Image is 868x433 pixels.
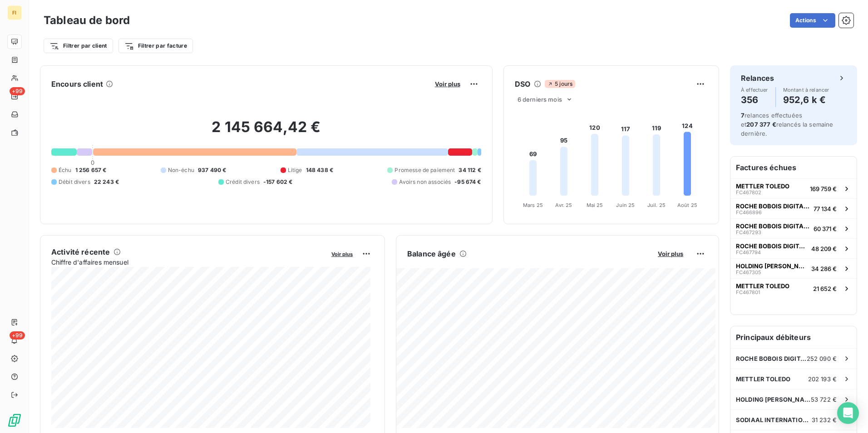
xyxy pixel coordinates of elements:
[616,202,635,208] tspan: Juin 25
[810,185,837,192] span: 169 759 €
[7,413,22,428] img: Logo LeanPay
[51,79,103,89] h6: Encours client
[736,242,808,250] span: ROCHE BOBOIS DIGITAL SERVICES
[736,270,761,275] span: FC467305
[168,166,194,174] span: Non-échu
[730,258,857,278] button: HOLDING [PERSON_NAME]FC46730534 286 €
[730,278,857,298] button: METTLER TOLEDOFC46780121 652 €
[44,39,113,53] button: Filtrer par client
[736,355,807,362] span: ROCHE BOBOIS DIGITAL SERVICES
[736,190,761,195] span: FC467802
[730,157,857,178] h6: Factures échues
[306,166,333,174] span: 148 438 €
[586,202,603,208] tspan: Mai 25
[783,93,829,107] h4: 952,6 k €
[51,118,481,145] h2: 2 145 664,42 €
[7,89,21,103] a: +99
[783,87,829,93] span: Montant à relancer
[811,265,837,272] span: 34 286 €
[736,290,760,295] span: FC467801
[741,73,774,84] h6: Relances
[814,205,837,212] span: 77 134 €
[75,166,107,174] span: 1 256 657 €
[51,246,110,257] h6: Activité récente
[91,159,94,166] span: 0
[555,202,572,208] tspan: Avr. 25
[523,202,543,208] tspan: Mars 25
[647,202,666,208] tspan: Juil. 25
[435,80,460,88] span: Voir plus
[811,396,837,403] span: 53 722 €
[432,80,463,88] button: Voir plus
[118,39,193,53] button: Filtrer par facture
[746,121,776,128] span: 207 377 €
[655,250,686,258] button: Voir plus
[741,112,833,137] span: relances effectuées et relancés la semaine dernière.
[741,87,768,93] span: À effectuer
[10,331,25,340] span: +99
[7,5,22,20] div: FI
[790,13,835,28] button: Actions
[331,251,353,257] span: Voir plus
[454,178,481,186] span: -95 674 €
[808,375,837,383] span: 202 193 €
[741,93,768,107] h4: 356
[329,250,355,258] button: Voir plus
[730,326,857,348] h6: Principaux débiteurs
[399,178,451,186] span: Avoirs non associés
[226,178,260,186] span: Crédit divers
[736,222,810,230] span: ROCHE BOBOIS DIGITAL SERVICES
[288,166,302,174] span: Litige
[94,178,119,186] span: 22 243 €
[811,245,837,252] span: 48 209 €
[736,182,789,190] span: METTLER TOLEDO
[736,210,762,215] span: FC466896
[730,238,857,258] button: ROCHE BOBOIS DIGITAL SERVICESFC46779448 209 €
[730,198,857,218] button: ROCHE BOBOIS DIGITAL SERVICESFC46689677 134 €
[677,202,697,208] tspan: Août 25
[59,178,90,186] span: Débit divers
[736,416,812,423] span: SODIAAL INTERNATIONAL
[459,166,481,174] span: 34 112 €
[545,80,575,88] span: 5 jours
[736,202,810,210] span: ROCHE BOBOIS DIGITAL SERVICES
[736,282,789,290] span: METTLER TOLEDO
[812,416,837,423] span: 31 232 €
[736,230,761,235] span: FC467293
[736,396,811,403] span: HOLDING [PERSON_NAME]
[658,250,683,257] span: Voir plus
[198,166,226,174] span: 937 490 €
[807,355,837,362] span: 252 090 €
[730,218,857,238] button: ROCHE BOBOIS DIGITAL SERVICESFC46729360 371 €
[263,178,293,186] span: -157 602 €
[736,375,790,383] span: METTLER TOLEDO
[741,112,745,119] span: 7
[736,250,761,255] span: FC467794
[736,262,808,270] span: HOLDING [PERSON_NAME]
[395,166,455,174] span: Promesse de paiement
[407,248,456,259] h6: Balance âgée
[44,12,130,29] h3: Tableau de bord
[10,87,25,95] span: +99
[837,402,859,424] div: Open Intercom Messenger
[51,257,325,267] span: Chiffre d'affaires mensuel
[814,225,837,232] span: 60 371 €
[515,79,530,89] h6: DSO
[730,178,857,198] button: METTLER TOLEDOFC467802169 759 €
[813,285,837,292] span: 21 652 €
[59,166,72,174] span: Échu
[518,96,562,103] span: 6 derniers mois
